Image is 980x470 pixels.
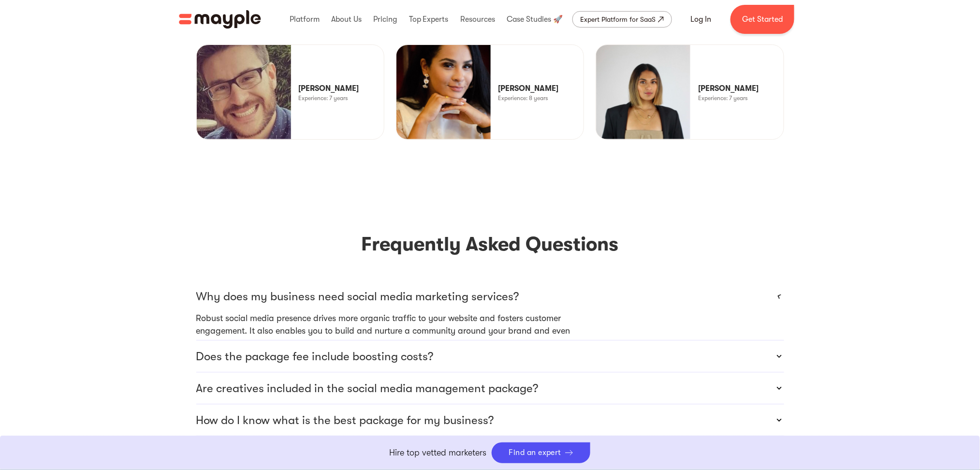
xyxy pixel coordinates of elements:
[679,8,723,31] a: Log In
[572,11,672,28] a: Expert Platform for SaaS
[581,14,656,25] div: Expert Platform for SaaS
[196,289,519,304] p: Why does my business need social media marketing services?
[196,412,494,428] p: How do I know what is the best package for my business?
[458,4,497,35] div: Resources
[407,4,451,35] div: Top Experts
[731,5,794,34] a: Get Started
[179,10,261,29] a: home
[287,4,322,35] div: Platform
[196,381,539,396] p: Are creatives included in the social media management package?
[498,94,548,102] p: Experience: 8 years
[698,94,747,102] p: Experience: 7 years
[498,83,559,94] p: [PERSON_NAME]
[299,83,359,94] p: [PERSON_NAME]
[196,312,784,350] p: Robust social media presence drives more organic traffic to your website and fosters customer eng...
[371,4,399,35] div: Pricing
[196,349,434,364] p: Does the package fee include boosting costs?
[509,448,562,457] div: Find an expert
[329,4,364,35] div: About Us
[390,446,487,459] p: Hire top vetted marketers
[299,94,348,102] p: Experience: 7 years
[831,366,980,470] iframe: Chat Widget
[196,231,784,258] h3: Frequently Asked Questions
[179,10,261,29] img: Mayple logo
[698,83,759,94] p: [PERSON_NAME]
